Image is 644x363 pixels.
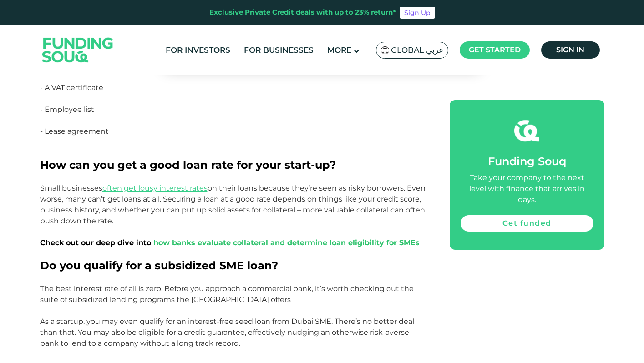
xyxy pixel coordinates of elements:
[33,27,122,73] img: Logo
[461,215,593,232] a: Get funded
[40,183,429,227] p: Small businesses on their loans because they’re seen as risky borrowers. Even worse, many can’t g...
[469,45,521,54] span: Get started
[327,45,351,55] span: More
[541,41,600,59] a: Sign in
[40,158,336,171] span: How can you get a good loan rate for your start-up?
[488,155,566,168] span: Funding Souq
[514,118,539,143] img: fsicon
[153,238,420,247] span: how banks evaluate collateral and determine loan eligibility for SMEs
[461,172,593,205] div: Take your company to the next level with finance that arrives in days.
[381,46,389,54] img: SA Flag
[556,45,584,54] span: Sign in
[163,43,233,58] a: For Investors
[40,238,151,247] span: Check out our deep dive into
[209,7,396,18] div: Exclusive Private Credit deals with up to 23% return*
[102,184,208,192] a: often get lousy interest rates
[391,45,443,55] span: Global عربي
[40,82,429,148] p: - A VAT certificate - Employee list - Lease agreement
[151,238,420,247] a: how banks evaluate collateral and determine loan eligibility for SMEs
[40,259,278,272] span: Do you qualify for a subsidized SME loan?
[400,7,435,19] a: Sign Up
[242,43,316,58] a: For Businesses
